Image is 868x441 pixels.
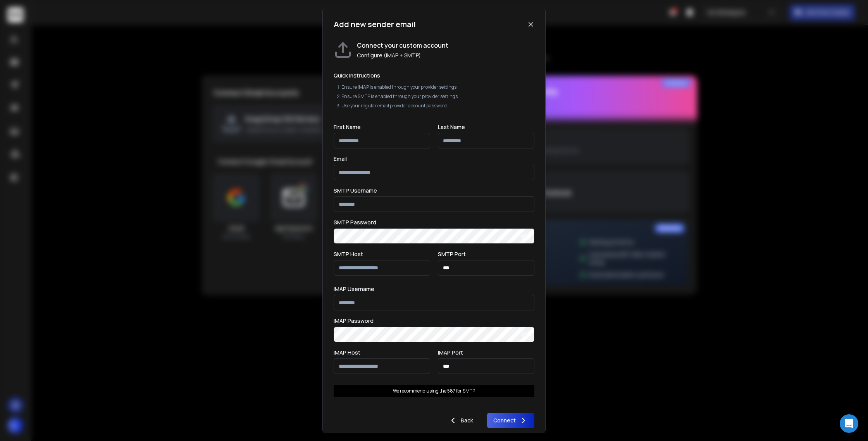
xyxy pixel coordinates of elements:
label: First Name [334,124,361,130]
label: IMAP Username [334,286,374,292]
h2: Quick Instructions [334,72,534,79]
label: IMAP Port [438,350,463,355]
label: SMTP Host [334,252,363,257]
button: Connect [487,413,534,428]
p: We recommend using the 587 for SMTP [393,388,475,394]
label: IMAP Password [334,318,374,324]
label: SMTP Username [334,188,377,193]
label: Email [334,156,347,162]
li: Ensure IMAP is enabled through your provider settings [341,84,534,90]
label: IMAP Host [334,350,360,355]
button: Back [442,413,479,428]
div: Open Intercom Messenger [840,414,858,433]
li: Use your regular email provider account password. [341,103,534,109]
li: Ensure SMTP is enabled through your provider settings [341,93,534,100]
label: Last Name [438,124,465,130]
h1: Connect your custom account [357,41,448,50]
h1: Add new sender email [334,19,416,30]
label: SMTP Password [334,220,376,225]
label: SMTP Port [438,252,466,257]
p: Configure (IMAP + SMTP) [357,52,448,59]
